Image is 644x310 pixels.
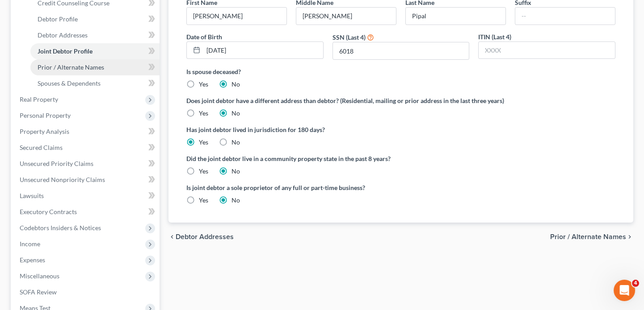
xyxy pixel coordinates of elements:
[13,284,160,300] a: SOFA Review
[550,233,633,240] button: Prior / Alternate Names chevron_right
[232,138,240,147] label: No
[333,42,469,59] input: XXXX
[20,160,93,167] span: Unsecured Priority Claims
[479,42,615,59] input: XXXX
[199,80,208,89] label: Yes
[515,8,615,25] input: --
[199,167,208,176] label: Yes
[186,67,615,76] label: Is spouse deceased?
[186,154,615,163] label: Did the joint debtor live in a community property state in the past 8 years?
[176,233,234,240] span: Debtor Addresses
[20,176,105,183] span: Unsecured Nonpriority Claims
[186,183,396,192] label: Is joint debtor a sole proprietor of any full or part-time business?
[13,140,160,156] a: Secured Claims
[20,256,45,264] span: Expenses
[20,128,69,135] span: Property Analysis
[168,233,234,240] button: chevron_left Debtor Addresses
[199,138,208,147] label: Yes
[20,240,40,248] span: Income
[626,233,633,240] i: chevron_right
[232,196,240,205] label: No
[38,47,93,55] span: Joint Debtor Profile
[187,8,286,25] input: --
[20,192,44,199] span: Lawsuits
[232,109,240,118] label: No
[13,156,160,172] a: Unsecured Priority Claims
[13,172,160,188] a: Unsecured Nonpriority Claims
[20,272,59,280] span: Miscellaneous
[30,59,160,75] a: Prior / Alternate Names
[232,80,240,89] label: No
[20,224,101,231] span: Codebtors Insiders & Notices
[232,167,240,176] label: No
[30,43,160,59] a: Joint Debtor Profile
[38,15,78,23] span: Debtor Profile
[333,33,366,42] label: SSN (Last 4)
[478,32,511,41] label: ITIN (Last 4)
[406,8,505,25] input: --
[38,63,104,71] span: Prior / Alternate Names
[20,288,57,296] span: SOFA Review
[614,280,635,301] iframe: Intercom live chat
[632,280,639,287] span: 4
[186,96,615,105] label: Does joint debtor have a different address than debtor? (Residential, mailing or prior address in...
[168,233,176,240] i: chevron_left
[30,11,160,27] a: Debtor Profile
[296,8,396,25] input: M.I
[13,124,160,140] a: Property Analysis
[38,79,101,87] span: Spouses & Dependents
[20,112,71,119] span: Personal Property
[199,109,208,118] label: Yes
[199,196,208,205] label: Yes
[30,27,160,43] a: Debtor Addresses
[13,204,160,220] a: Executory Contracts
[38,31,88,39] span: Debtor Addresses
[20,144,63,151] span: Secured Claims
[550,233,626,240] span: Prior / Alternate Names
[20,208,77,215] span: Executory Contracts
[186,125,615,134] label: Has joint debtor lived in jurisdiction for 180 days?
[203,42,323,59] input: MM/DD/YYYY
[13,188,160,204] a: Lawsuits
[20,95,58,103] span: Real Property
[30,75,160,91] a: Spouses & Dependents
[186,32,222,41] label: Date of Birth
